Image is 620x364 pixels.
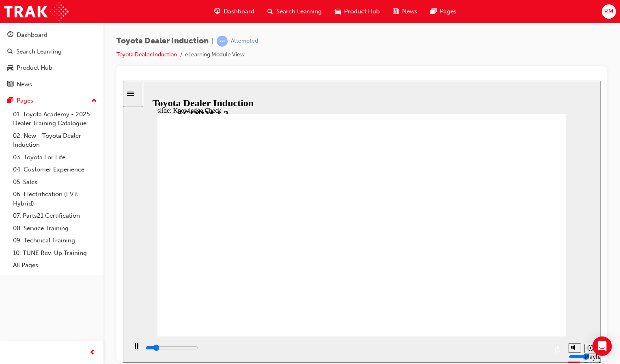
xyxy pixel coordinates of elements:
a: Dashboard [3,28,100,43]
a: pages-iconPages [424,3,463,20]
input: volume [446,273,498,279]
div: Dashboard [17,30,47,40]
a: 03. Toyota For Life [10,151,100,164]
a: 01. Toyota Academy - 2025 Dealer Training Catalogue [10,108,100,130]
a: Search Learning [3,44,100,59]
a: 02. New - Toyota Dealer Induction [10,130,100,151]
a: search-iconSearch Learning [261,3,328,20]
span: learningRecordVerb_ATTEMPT-icon [217,36,228,47]
span: guage-icon [214,6,220,17]
span: RM [604,7,614,16]
span: car-icon [7,64,13,72]
span: prev-icon [89,348,95,358]
button: Mute (Ctrl+Alt+M) [445,263,458,272]
img: Trak [4,2,69,21]
button: DashboardSearch LearningProduct HubNews [3,26,100,93]
div: Pages [17,96,33,105]
span: pages-icon [431,6,437,17]
a: Product Hub [3,60,100,75]
span: guage-icon [7,32,13,39]
span: search-icon [7,48,13,56]
a: Toyota Dealer Induction [116,51,177,58]
span: car-icon [335,6,341,17]
span: news-icon [7,81,13,88]
a: guage-iconDashboard [208,3,261,20]
span: Product Hub [344,7,380,16]
span: pages-icon [7,97,13,105]
span: | [212,36,213,46]
a: news-iconNews [386,3,424,20]
div: Playback Speed [461,273,474,287]
div: misc controls [441,256,474,282]
span: news-icon [393,6,399,17]
span: Pages [440,7,456,16]
a: 08. Service Training [10,222,100,235]
div: Open Intercom Messenger [592,336,612,356]
div: Attempted [231,37,258,45]
span: News [402,7,418,16]
a: car-iconProduct Hub [328,3,386,20]
div: News [17,80,32,89]
li: eLearning Module View [185,50,245,60]
a: 10. TUNE Rev-Up Training [10,247,100,259]
div: playback controls [4,256,441,282]
button: Pause (Ctrl+Alt+P) [4,262,18,276]
span: Toyota Dealer Induction [116,36,209,46]
a: All Pages [10,259,100,272]
a: 09. Technical Training [10,234,100,247]
div: Search Learning [16,47,62,56]
button: RM [602,4,616,19]
a: News [3,77,100,92]
button: Pages [3,93,100,108]
span: search-icon [267,6,273,17]
div: Product Hub [17,63,52,73]
a: 05. Sales [10,176,100,188]
a: 07. Parts21 Certification [10,210,100,222]
a: 06. Electrification (EV & Hybrid) [10,188,100,210]
span: Search Learning [276,7,322,16]
input: slide progress [23,264,75,270]
span: Dashboard [224,7,254,16]
button: Replay (Ctrl+Alt+R) [429,263,441,275]
span: up-icon [91,96,97,106]
button: Playback speed [461,263,474,273]
a: 04. Customer Experience [10,163,100,176]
